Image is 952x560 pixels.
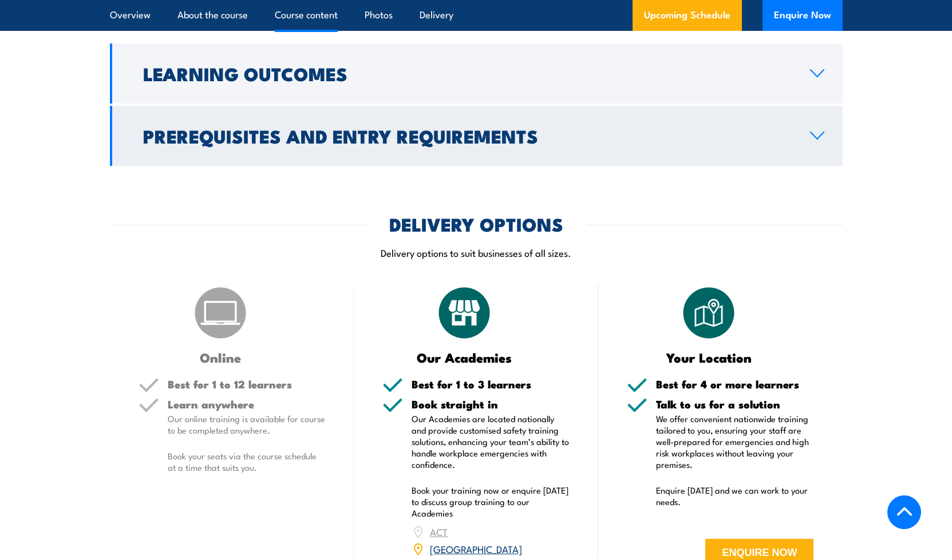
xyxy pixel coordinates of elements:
[656,484,814,507] p: Enquire [DATE] and we can work to your needs.
[110,246,843,259] p: Delivery options to suit businesses of all sizes.
[412,399,570,410] h5: Book straight in
[168,399,326,410] h5: Learn anywhere
[382,351,547,364] h3: Our Academies
[139,351,303,364] h3: Online
[143,65,792,81] h2: Learning Outcomes
[627,351,791,364] h3: Your Location
[168,450,326,473] p: Book your seats via the course schedule at a time that suits you.
[656,379,814,390] h5: Best for 4 or more learners
[389,216,563,232] h2: DELIVERY OPTIONS
[110,106,843,166] a: Prerequisites and Entry Requirements
[168,413,326,436] p: Our online training is available for course to be completed anywhere.
[412,484,570,519] p: Book your training now or enquire [DATE] to discuss group training to our Academies
[412,379,570,390] h5: Best for 1 to 3 learners
[412,413,570,470] p: Our Academies are located nationally and provide customised safety training solutions, enhancing ...
[656,399,814,410] h5: Talk to us for a solution
[110,43,843,104] a: Learning Outcomes
[168,379,326,390] h5: Best for 1 to 12 learners
[430,542,522,555] a: [GEOGRAPHIC_DATA]
[656,413,814,470] p: We offer convenient nationwide training tailored to you, ensuring your staff are well-prepared fo...
[143,128,792,144] h2: Prerequisites and Entry Requirements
